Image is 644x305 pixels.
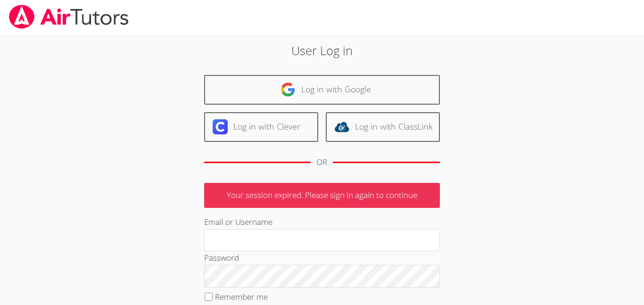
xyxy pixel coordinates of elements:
label: Password [204,252,239,263]
p: Your session expired. Please sign in again to continue [204,183,440,208]
img: classlink-logo-d6bb404cc1216ec64c9a2012d9dc4662098be43eaf13dc465df04b49fa7ab582.svg [334,119,349,134]
a: Log in with Clever [204,112,318,142]
label: Remember me [215,291,268,302]
img: airtutors_banner-c4298cdbf04f3fff15de1276eac7730deb9818008684d7c2e4769d2f7ddbe033.png [8,5,130,29]
div: OR [316,156,327,169]
a: Log in with ClassLink [326,112,440,142]
img: clever-logo-6eab21bc6e7a338710f1a6ff85c0baf02591cd810cc4098c63d3a4b26e2feb20.svg [213,119,228,134]
label: Email or Username [204,216,272,227]
a: Log in with Google [204,75,440,105]
h2: User Log in [148,41,496,59]
img: google-logo-50288ca7cdecda66e5e0955fdab243c47b7ad437acaf1139b6f446037453330a.svg [281,82,296,97]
